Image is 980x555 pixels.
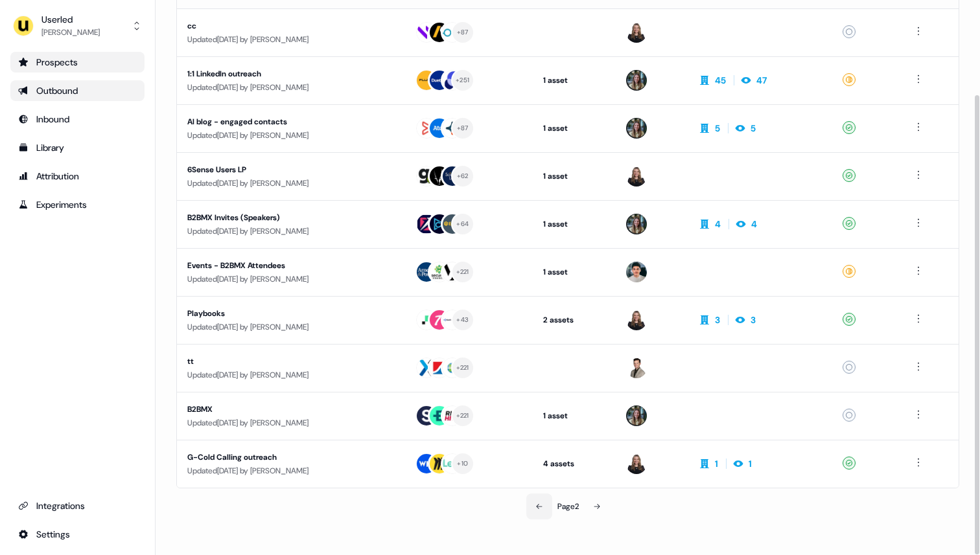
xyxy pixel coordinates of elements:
div: Updated [DATE] by [PERSON_NAME] [187,273,394,286]
div: G-Cold Calling outreach [187,451,394,464]
div: Outbound [18,84,137,97]
div: + 221 [456,362,469,374]
img: Geneviève [626,310,647,330]
div: Page 2 [557,500,579,513]
div: 1 asset [543,218,605,231]
div: 1 asset [543,266,605,278]
div: Userled [41,13,100,26]
div: Prospects [18,56,137,69]
div: Updated [DATE] by [PERSON_NAME] [187,321,394,334]
div: 1 asset [543,74,605,87]
div: 1 asset [543,122,605,135]
img: Vincent [626,262,647,282]
img: Charlotte [626,118,647,139]
a: Go to outbound experience [10,80,145,101]
img: Geneviève [626,166,647,187]
div: + 64 [456,218,469,230]
div: Settings [18,528,137,541]
div: Inbound [18,113,137,126]
a: Go to integrations [10,495,145,516]
div: cc [187,19,394,32]
div: Experiments [18,198,137,211]
a: Go to experiments [10,194,145,215]
img: Charlotte [626,405,647,426]
div: Library [18,141,137,154]
div: B2BMX Invites (Speakers) [187,211,394,224]
div: 45 [715,74,726,87]
div: + 10 [457,458,468,470]
div: Updated [DATE] by [PERSON_NAME] [187,33,394,46]
div: Updated [DATE] by [PERSON_NAME] [187,368,394,381]
div: + 221 [456,410,469,422]
div: Updated [DATE] by [PERSON_NAME] [187,464,394,477]
div: B2BMX [187,403,394,416]
div: Attribution [18,170,137,183]
div: 1 [749,457,752,470]
a: Go to attribution [10,166,145,187]
div: 6Sense Users LP [187,163,394,176]
div: 1 asset [543,409,605,422]
div: tt [187,355,394,368]
div: 4 [715,218,721,231]
div: 47 [756,74,767,87]
div: + 87 [457,122,469,134]
div: Updated [DATE] by [PERSON_NAME] [187,225,394,238]
a: Go to templates [10,137,145,158]
div: 3 [751,313,756,326]
img: Charlotte [626,70,647,91]
div: 1 [715,457,718,470]
img: Geneviève [626,453,647,474]
div: 4 assets [543,457,605,470]
div: 4 [751,218,757,231]
a: Go to integrations [10,524,145,545]
a: Go to prospects [10,52,145,73]
div: Integrations [18,499,137,512]
div: AI blog - engaged contacts [187,115,394,128]
div: 1 asset [543,170,605,183]
div: 3 [715,313,720,326]
div: + 43 [456,314,469,326]
button: Userled[PERSON_NAME] [10,10,145,41]
div: Playbooks [187,307,394,320]
div: [PERSON_NAME] [41,26,100,39]
div: + 221 [456,266,469,278]
img: Joe [626,357,647,378]
img: Geneviève [626,22,647,43]
div: Events - B2BMX Attendees [187,259,394,272]
div: 2 assets [543,313,605,326]
div: + 251 [456,74,469,86]
div: 5 [715,122,720,135]
div: Updated [DATE] by [PERSON_NAME] [187,177,394,190]
div: 1:1 LinkedIn outreach [187,67,394,80]
div: Updated [DATE] by [PERSON_NAME] [187,129,394,142]
div: + 87 [457,27,469,38]
div: 5 [751,122,756,135]
div: Updated [DATE] by [PERSON_NAME] [187,81,394,94]
div: Updated [DATE] by [PERSON_NAME] [187,416,394,429]
a: Go to Inbound [10,109,145,130]
div: + 62 [457,170,469,182]
img: Charlotte [626,214,647,234]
